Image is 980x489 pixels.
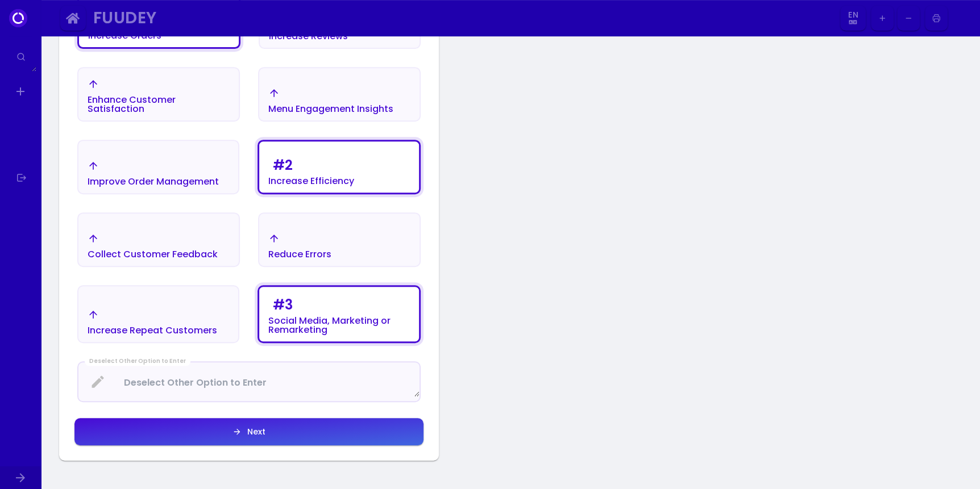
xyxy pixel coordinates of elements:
button: Improve Order Management [77,140,239,194]
div: # 2 [273,158,293,172]
div: Increase Reviews [269,32,348,41]
div: Enhance Customer Satisfaction [88,95,230,114]
div: Menu Engagement Insights [268,105,393,114]
div: Collect Customer Feedback [88,250,218,259]
div: Increase Orders [88,31,161,40]
div: Reduce Errors [268,250,331,259]
button: #3Social Media, Marketing or Remarketing [258,285,421,343]
div: # 3 [273,298,293,312]
div: Increase Repeat Customers [88,326,217,335]
img: Image [951,9,969,27]
button: Reduce Errors [258,212,421,267]
button: Next [74,418,423,445]
button: #2Increase Efficiency [258,140,421,194]
div: Increase Efficiency [268,177,354,186]
button: Increase Repeat Customers [77,285,239,343]
button: Collect Customer Feedback [77,212,240,267]
button: Fuudey [89,6,837,31]
div: Next [242,428,265,436]
button: Menu Engagement Insights [258,67,421,122]
div: Deselect Other Option to Enter [85,357,190,366]
button: Enhance Customer Satisfaction [77,67,240,122]
div: Fuudey [93,11,825,24]
div: Social Media, Marketing or Remarketing [268,316,410,335]
div: Improve Order Management [88,177,219,186]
